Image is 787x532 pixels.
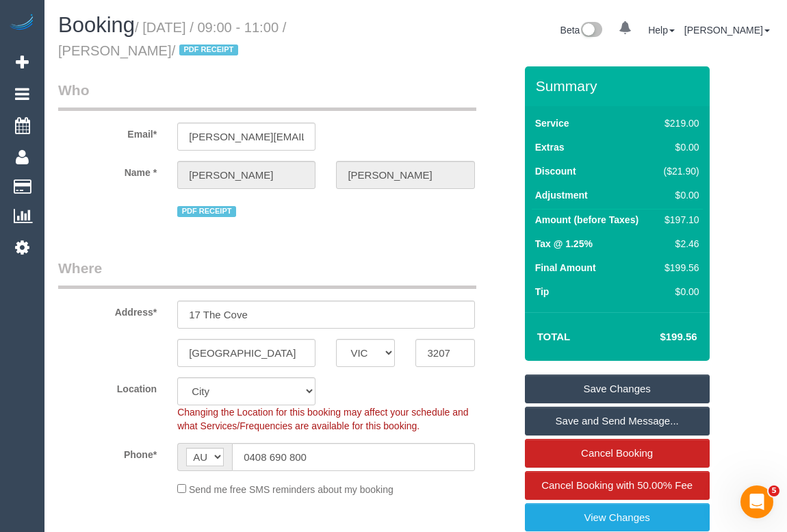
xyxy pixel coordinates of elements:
[684,25,770,36] a: [PERSON_NAME]
[560,25,603,36] a: Beta
[8,14,36,33] img: Automaid Logo
[740,485,773,518] iframe: Intercom live chat
[525,439,710,468] a: Cancel Booking
[658,116,699,130] div: $219.00
[541,479,693,491] span: Cancel Booking with 50.00% Fee
[189,484,393,495] span: Send me free SMS reminders about my booking
[58,13,135,37] span: Booking
[535,140,565,154] label: Extras
[658,261,699,275] div: $199.56
[415,339,474,367] input: Post Code*
[535,285,550,299] label: Tip
[658,285,699,299] div: $0.00
[179,45,238,55] span: PDF RECEIPT
[580,22,602,40] img: New interface
[537,331,571,342] strong: Total
[58,80,476,111] legend: Who
[535,237,593,251] label: Tax @ 1.25%
[48,161,167,179] label: Name *
[177,161,315,189] input: First Name*
[525,503,710,532] a: View Changes
[172,43,242,58] span: /
[58,20,286,58] small: / [DATE] / 09:00 - 11:00 / [PERSON_NAME]
[535,261,596,275] label: Final Amount
[658,188,699,202] div: $0.00
[177,339,315,367] input: Suburb*
[536,78,703,94] h3: Summary
[525,407,710,435] a: Save and Send Message...
[336,161,474,189] input: Last Name*
[48,123,167,141] label: Email*
[232,443,474,471] input: Phone*
[48,301,167,319] label: Address*
[525,471,710,500] a: Cancel Booking with 50.00% Fee
[535,213,638,227] label: Amount (before Taxes)
[48,443,167,461] label: Phone*
[619,331,697,343] h4: $199.56
[658,237,699,251] div: $2.46
[58,258,476,289] legend: Where
[177,123,315,151] input: Email*
[525,375,710,403] a: Save Changes
[535,164,576,178] label: Discount
[769,485,779,496] span: 5
[535,116,569,130] label: Service
[648,25,675,36] a: Help
[658,140,699,154] div: $0.00
[177,206,236,217] span: PDF RECEIPT
[535,188,588,202] label: Adjustment
[48,377,167,396] label: Location
[658,164,699,178] div: ($21.90)
[177,407,468,431] span: Changing the Location for this booking may affect your schedule and what Services/Frequencies are...
[658,213,699,227] div: $197.10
